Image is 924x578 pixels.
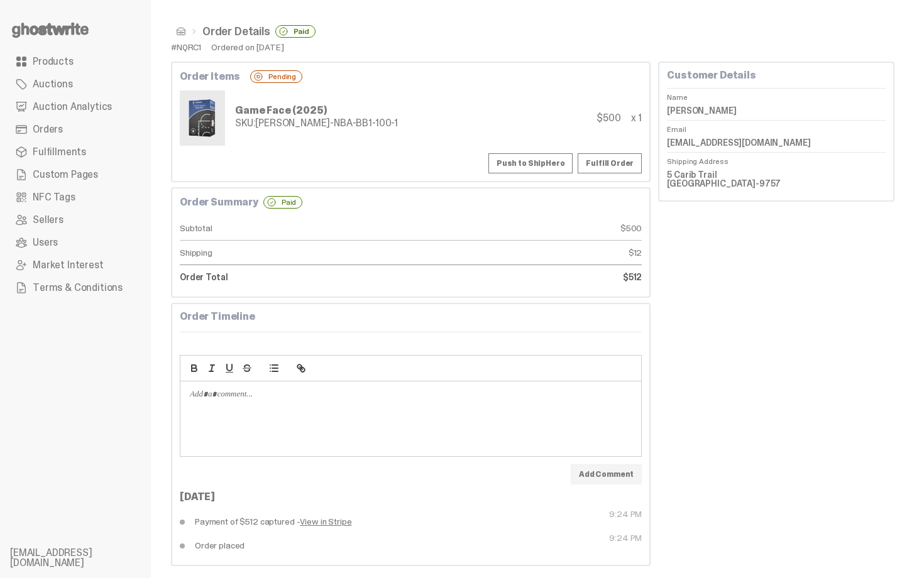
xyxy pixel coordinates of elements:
[411,510,642,533] dt: 9:24 PM
[203,361,221,376] button: italic
[10,50,141,73] a: Products
[667,120,886,133] dt: Email
[411,533,642,557] dt: 9:24 PM
[171,43,201,52] div: #NQRC1
[667,133,886,152] dd: [EMAIL_ADDRESS][DOMAIN_NAME]
[180,72,240,82] b: Order Items
[10,209,141,231] a: Sellers
[33,102,112,112] span: Auction Analytics
[235,116,255,129] span: SKU:
[10,118,141,141] a: Orders
[180,492,642,502] div: [DATE]
[667,165,886,193] dd: 5 Carib Trail [GEOGRAPHIC_DATA]-9757
[182,93,223,143] img: NBA-Hero-1.png
[10,231,141,254] a: Users
[33,147,86,157] span: Fulfillments
[571,464,642,484] button: Add Comment
[180,533,411,557] dd: Order placed
[33,215,63,225] span: Sellers
[300,517,351,526] a: View in Stripe
[667,101,886,120] dd: [PERSON_NAME]
[250,70,302,83] div: Pending
[631,113,642,123] div: x 1
[10,548,161,568] li: [EMAIL_ADDRESS][DOMAIN_NAME]
[180,510,411,533] dd: Payment of $512 captured -
[411,265,642,289] dd: $512
[185,361,203,376] button: bold
[33,79,73,89] span: Auctions
[578,153,642,173] a: Fulfill Order
[10,254,141,276] a: Market Interest
[33,170,98,180] span: Custom Pages
[33,283,123,293] span: Terms & Conditions
[292,361,310,376] button: link
[667,68,756,82] b: Customer Details
[180,265,411,289] dt: Order Total
[263,196,302,209] div: Paid
[180,197,258,207] b: Order Summary
[275,25,316,38] div: Paid
[10,141,141,163] a: Fulfillments
[411,241,642,265] dd: $12
[33,124,63,134] span: Orders
[180,241,411,265] dt: Shipping
[10,163,141,186] a: Custom Pages
[211,43,284,52] div: Ordered on [DATE]
[10,186,141,209] a: NFC Tags
[10,276,141,299] a: Terms & Conditions
[235,118,398,128] div: [PERSON_NAME]-NBA-BB1-100-1
[235,106,398,116] div: Game Face (2025)
[10,73,141,95] a: Auctions
[667,152,886,165] dt: Shipping Address
[238,361,256,376] button: strike
[33,237,58,248] span: Users
[180,310,255,323] b: Order Timeline
[180,216,411,241] dt: Subtotal
[10,95,141,118] a: Auction Analytics
[265,361,283,376] button: list: bullet
[597,113,620,123] div: $500
[488,153,573,173] button: Push to ShipHero
[33,260,104,270] span: Market Interest
[667,88,886,101] dt: Name
[411,216,642,241] dd: $500
[33,192,75,202] span: NFC Tags
[186,25,316,38] li: Order Details
[33,57,74,67] span: Products
[221,361,238,376] button: underline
